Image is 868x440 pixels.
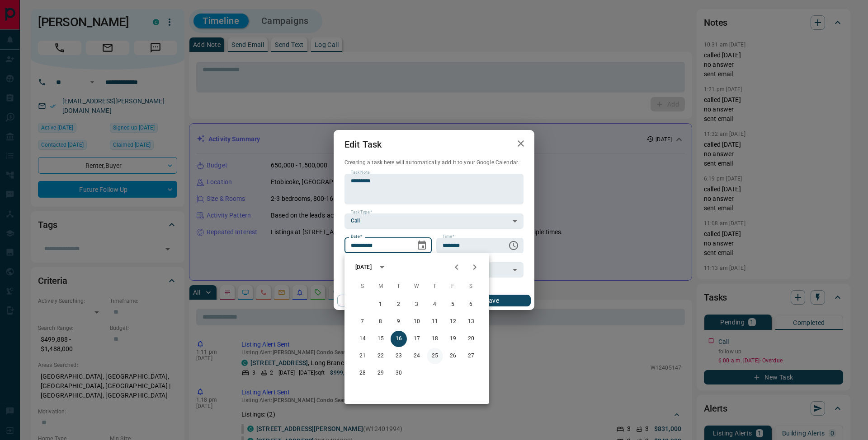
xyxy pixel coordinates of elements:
[374,259,390,275] button: calendar view is open, switch to year view
[409,331,425,347] button: 17
[391,331,407,347] button: 16
[445,296,461,313] button: 5
[334,130,392,159] h2: Edit Task
[448,258,466,276] button: Previous month
[453,295,531,306] button: Save
[391,278,407,296] span: Tuesday
[373,314,389,330] button: 8
[505,236,523,255] button: Choose time, selected time is 6:00 AM
[427,296,443,313] button: 4
[344,213,524,229] div: Call
[373,331,389,347] button: 15
[409,278,425,296] span: Wednesday
[445,331,461,347] button: 19
[445,314,461,330] button: 12
[337,295,415,306] button: Cancel
[354,331,371,347] button: 14
[413,236,431,255] button: Choose date, selected date is Sep 16, 2025
[354,278,371,296] span: Sunday
[373,365,389,381] button: 29
[445,278,461,296] span: Friday
[354,348,371,364] button: 21
[373,278,389,296] span: Monday
[466,258,484,276] button: Next month
[391,348,407,364] button: 23
[463,331,479,347] button: 20
[409,296,425,313] button: 3
[463,314,479,330] button: 13
[427,278,443,296] span: Thursday
[409,314,425,330] button: 10
[344,159,524,167] p: Creating a task here will automatically add it to your Google Calendar.
[351,234,362,240] label: Date
[351,209,372,215] label: Task Type
[427,348,443,364] button: 25
[463,348,479,364] button: 27
[427,331,443,347] button: 18
[391,314,407,330] button: 9
[391,365,407,381] button: 30
[445,348,461,364] button: 26
[373,296,389,313] button: 1
[373,348,389,364] button: 22
[355,263,372,271] div: [DATE]
[354,365,371,381] button: 28
[463,296,479,313] button: 6
[463,278,479,296] span: Saturday
[391,296,407,313] button: 2
[427,314,443,330] button: 11
[354,314,371,330] button: 7
[409,348,425,364] button: 24
[351,170,369,176] label: Task Note
[443,234,454,240] label: Time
